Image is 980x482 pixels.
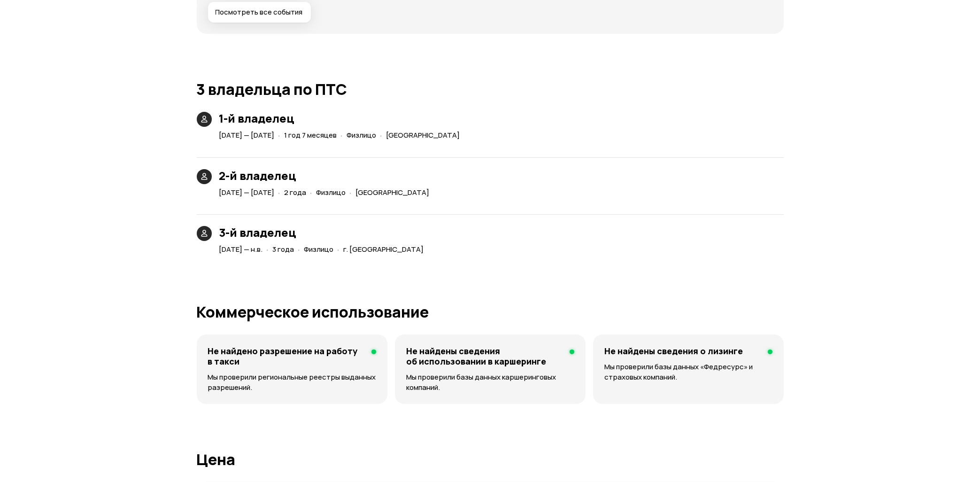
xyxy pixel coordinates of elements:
span: [DATE] — [DATE] [219,187,275,197]
p: Мы проверили базы данных «Федресурс» и страховых компаний. [604,362,772,382]
h3: 3-й владелец [219,226,428,239]
h1: Цена [197,451,784,468]
span: 1 год 7 месяцев [285,130,337,140]
span: Посмотреть все события [216,8,303,17]
h4: Не найдено разрешение на работу в такси [208,346,364,366]
h1: 3 владельца по ПТС [197,81,784,98]
span: 3 года [273,244,294,254]
p: Мы проверили базы данных каршеринговых компаний. [406,372,574,393]
h4: Не найдены сведения об использовании в каршеринге [406,346,562,366]
span: 2 года [285,187,307,197]
span: · [310,185,313,200]
span: · [341,127,343,143]
span: · [298,241,301,257]
p: Мы проверили региональные реестры выданных разрешений. [208,372,376,393]
h3: 1-й владелец [219,112,464,125]
span: · [267,241,269,257]
span: · [380,127,383,143]
h3: 2-й владелец [219,169,433,182]
span: · [278,127,281,143]
span: · [278,185,281,200]
span: [GEOGRAPHIC_DATA] [356,187,430,197]
span: · [350,185,352,200]
span: Физлицо [347,130,377,140]
span: [DATE] — [DATE] [219,130,275,140]
span: Физлицо [304,244,334,254]
span: г. [GEOGRAPHIC_DATA] [344,244,424,254]
h1: Коммерческое использование [197,303,784,320]
span: Физлицо [316,187,346,197]
span: [DATE] — н.в. [219,244,263,254]
span: [GEOGRAPHIC_DATA] [386,130,460,140]
span: · [338,241,340,257]
h4: Не найдены сведения о лизинге [604,346,743,356]
button: Посмотреть все события [208,2,311,23]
